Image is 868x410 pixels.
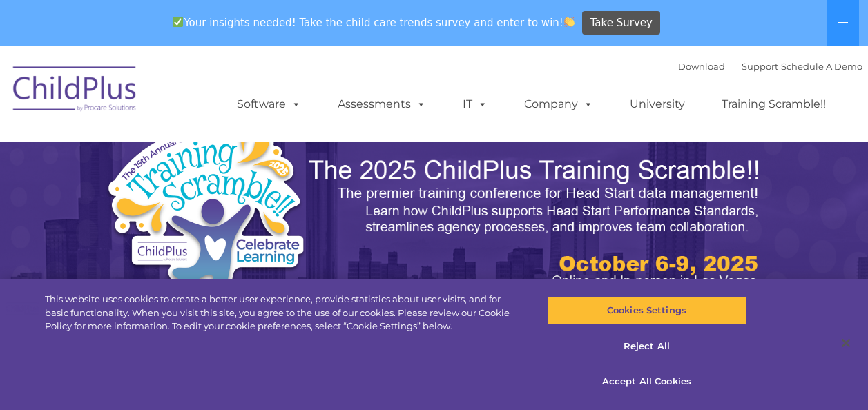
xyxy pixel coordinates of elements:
[223,90,315,118] a: Software
[167,9,581,36] span: Your insights needed! Take the child care trends survey and enter to win!
[6,57,144,126] img: ChildPlus by Procare Solutions
[510,90,607,118] a: Company
[547,332,746,361] button: Reject All
[324,90,440,118] a: Assessments
[564,17,575,27] img: 👏
[616,90,699,118] a: University
[678,61,862,72] font: |
[678,61,725,72] a: Download
[45,293,521,333] div: This website uses cookies to create a better user experience, provide statistics about user visit...
[781,61,862,72] a: Schedule A Demo
[582,11,660,35] a: Take Survey
[708,90,840,118] a: Training Scramble!!
[742,61,778,72] a: Support
[590,11,653,35] span: Take Survey
[831,328,861,358] button: Close
[173,17,183,27] img: ✅
[547,296,746,325] button: Cookies Settings
[449,90,501,118] a: IT
[547,367,746,396] button: Accept All Cookies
